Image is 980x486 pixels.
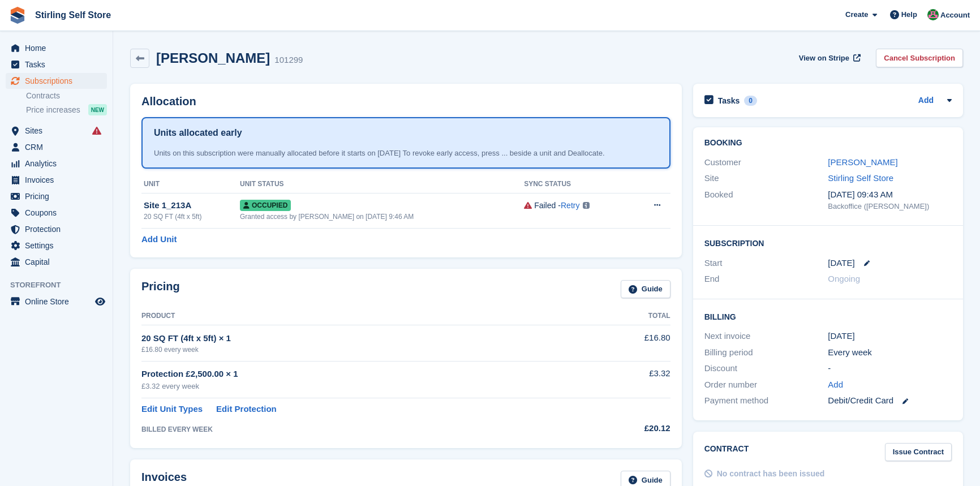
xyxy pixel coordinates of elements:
span: Coupons [25,205,93,221]
div: [DATE] 09:43 AM [828,188,952,201]
th: Total [585,307,670,325]
span: Capital [25,254,93,270]
a: View on Stripe [794,49,863,67]
span: Settings [25,238,93,253]
span: Invoices [25,172,93,188]
span: Account [940,10,970,21]
a: menu [6,294,107,309]
a: menu [6,172,107,188]
h2: Tasks [718,96,740,106]
a: menu [6,238,107,253]
div: 20 SQ FT (4ft x 5ft) [144,212,240,222]
a: menu [6,221,107,237]
div: Order number [704,379,828,392]
span: Help [901,9,917,20]
div: Discount [704,362,828,375]
span: Pricing [25,188,93,204]
span: View on Stripe [799,53,849,64]
a: Edit Protection [216,403,277,416]
div: £20.12 [585,422,670,435]
img: Lucy [927,9,939,20]
a: menu [6,57,107,72]
th: Sync Status [524,175,631,193]
div: Billing period [704,346,828,359]
a: Add [918,94,934,107]
a: Guide [621,280,670,299]
img: stora-icon-8386f47178a22dfd0bd8f6a31ec36ba5ce8667c1dd55bd0f319d3a0aa187defe.svg [9,7,26,24]
span: CRM [25,139,93,155]
div: Start [704,257,828,270]
div: Customer [704,156,828,169]
a: [PERSON_NAME] [828,157,897,167]
h2: [PERSON_NAME] [156,50,270,66]
h2: Booking [704,139,952,148]
div: 20 SQ FT (4ft x 5ft) × 1 [141,332,585,345]
div: Failed [534,200,556,212]
a: Preview store [93,295,107,308]
div: Site [704,172,828,185]
div: Units on this subscription were manually allocated before it starts on [DATE] To revoke early acc... [154,148,658,159]
div: BILLED EVERY WEEK [141,424,585,435]
a: Contracts [26,91,107,101]
a: Add [828,379,843,392]
span: Online Store [25,294,93,309]
td: £3.32 [585,361,670,398]
a: Cancel Subscription [876,49,963,67]
div: Next invoice [704,330,828,343]
a: menu [6,156,107,171]
img: icon-info-grey-7440780725fd019a000dd9b08b2336e03edf1995a4989e88bcd33f0948082b44.svg [583,202,590,209]
time: 2025-08-16 00:00:00 UTC [828,257,854,270]
div: £3.32 every week [141,381,585,392]
span: Create [845,9,868,20]
a: menu [6,188,107,204]
a: Issue Contract [885,443,952,462]
div: Booked [704,188,828,212]
h2: Subscription [704,237,952,248]
span: - [558,200,579,212]
a: menu [6,139,107,155]
a: menu [6,254,107,270]
h2: Allocation [141,95,670,108]
div: Granted access by [PERSON_NAME] on [DATE] 9:46 AM [240,212,524,222]
span: Analytics [25,156,93,171]
div: Debit/Credit Card [828,394,952,407]
div: No contract has been issued [717,468,825,480]
div: 0 [744,96,757,106]
div: Backoffice ([PERSON_NAME]) [828,201,952,212]
div: Every week [828,346,952,359]
div: £16.80 every week [141,345,585,355]
a: Retry [561,201,579,210]
span: Price increases [26,105,80,115]
span: Protection [25,221,93,237]
div: Site 1_213A [144,199,240,212]
span: Home [25,40,93,56]
span: Tasks [25,57,93,72]
a: menu [6,123,107,139]
div: [DATE] [828,330,952,343]
th: Product [141,307,585,325]
th: Unit Status [240,175,524,193]
span: Subscriptions [25,73,93,89]
h2: Contract [704,443,749,462]
th: Unit [141,175,240,193]
div: Protection £2,500.00 × 1 [141,368,585,381]
span: Storefront [10,279,113,291]
a: menu [6,73,107,89]
a: Stirling Self Store [828,173,893,183]
span: Sites [25,123,93,139]
h2: Pricing [141,280,180,299]
a: Add Unit [141,233,177,246]
a: menu [6,40,107,56]
div: 101299 [274,54,303,67]
td: £16.80 [585,325,670,361]
div: End [704,273,828,286]
a: Edit Unit Types [141,403,203,416]
a: Stirling Self Store [31,6,115,24]
span: Occupied [240,200,291,211]
h2: Billing [704,311,952,322]
a: Price increases NEW [26,104,107,116]
span: Ongoing [828,274,860,283]
h1: Units allocated early [154,126,242,140]
div: NEW [88,104,107,115]
div: Payment method [704,394,828,407]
